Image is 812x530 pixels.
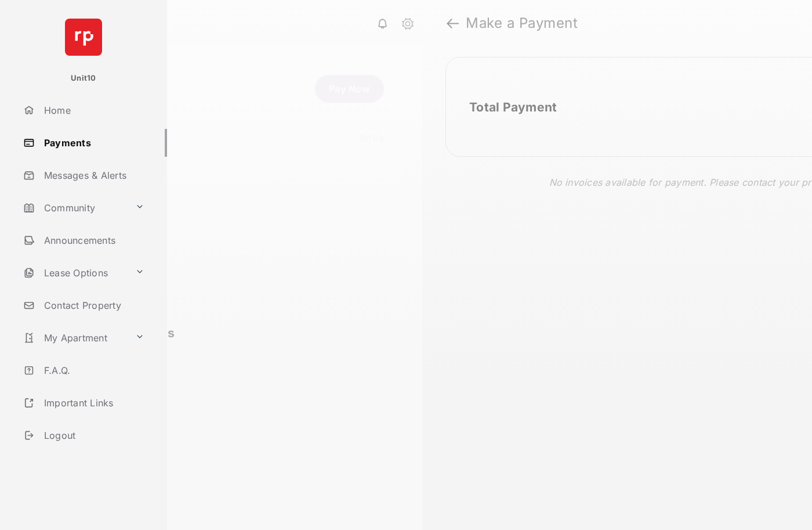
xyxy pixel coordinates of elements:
[19,389,149,417] a: Important Links
[19,421,167,449] a: Logout
[19,96,167,124] a: Home
[19,129,167,157] a: Payments
[19,356,167,384] a: F.A.Q.
[19,194,130,222] a: Community
[19,324,130,352] a: My Apartment
[19,259,130,287] a: Lease Options
[19,291,167,319] a: Contact Property
[65,19,102,56] img: svg+xml;base64,PHN2ZyB4bWxucz0iaHR0cDovL3d3dy53My5vcmcvMjAwMC9zdmciIHdpZHRoPSI2NCIgaGVpZ2h0PSI2NC...
[466,16,578,30] strong: Make a Payment
[19,161,167,189] a: Messages & Alerts
[19,226,167,254] a: Announcements
[469,100,557,114] h2: Total Payment
[71,73,96,84] p: Unit10
[25,326,175,340] span: Looking for transactions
